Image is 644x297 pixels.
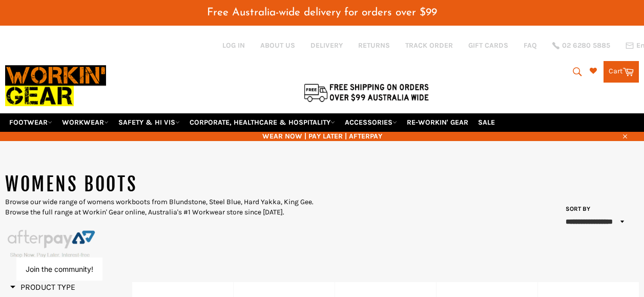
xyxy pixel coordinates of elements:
a: FAQ [524,41,537,50]
a: ABOUT US [260,41,295,50]
img: Flat $9.95 shipping Australia wide [302,82,430,103]
span: Free Australia-wide delivery for orders over $99 [207,7,437,18]
a: 02 6280 5885 [552,42,610,49]
a: DELIVERY [310,41,343,50]
a: WORKWEAR [58,113,113,131]
a: GIFT CARDS [468,41,508,50]
a: RETURNS [358,41,390,50]
img: Workin Gear leaders in Workwear, Safety Boots, PPE, Uniforms. Australia's No.1 in Workwear [5,58,106,113]
a: CORPORATE, HEALTHCARE & HOSPITALITY [185,113,339,131]
a: ACCESSORIES [341,113,401,131]
p: Browse our wide range of womens workboots from Blundstone, Steel Blue, Hard Yakka, King Gee. Brow... [5,197,322,217]
a: RE-WORKIN' GEAR [403,113,472,131]
span: WEAR NOW | PAY LATER | AFTERPAY [5,131,639,141]
a: FOOTWEAR [5,113,56,131]
h3: Product Type [10,282,75,292]
a: Log in [222,41,245,50]
a: SALE [474,113,499,131]
button: Join the community! [26,265,93,273]
h1: WOMENS BOOTS [5,172,322,197]
a: Cart [604,61,639,83]
span: Product Type [10,282,75,292]
label: Sort by [562,205,590,213]
span: 02 6280 5885 [562,42,610,49]
a: TRACK ORDER [405,41,453,50]
a: SAFETY & HI VIS [114,113,184,131]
